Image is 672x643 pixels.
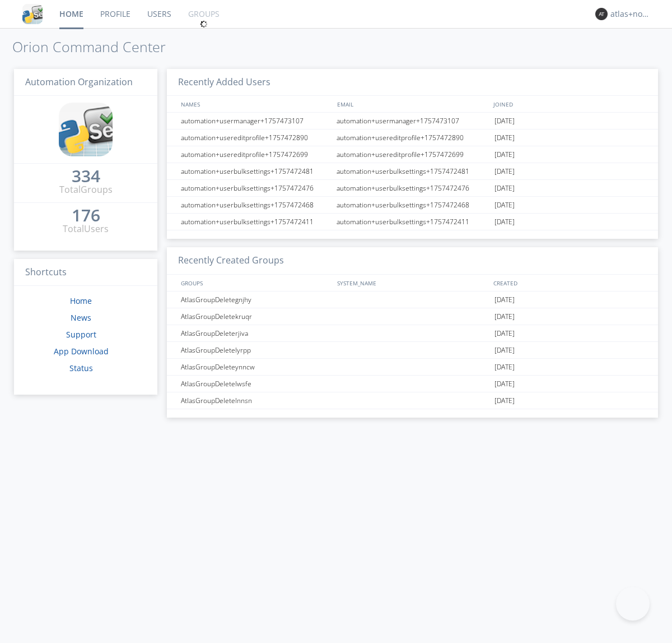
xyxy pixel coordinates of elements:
[167,376,658,392] a: AtlasGroupDeletelwsfe[DATE]
[494,180,515,197] span: [DATE]
[178,96,332,112] div: NAMES
[334,113,492,129] div: automation+usermanager+1757473107
[71,312,91,323] a: News
[167,247,658,275] h3: Recently Created Groups
[494,308,515,325] span: [DATE]
[610,8,652,20] div: atlas+nodispatch
[494,129,515,146] span: [DATE]
[22,4,43,24] img: cddb5a64eb264b2086981ab96f4c1ba7
[66,329,96,340] a: Support
[178,342,333,358] div: AtlasGroupDeletelyrpp
[616,587,650,621] iframe: Toggle Customer Support
[63,223,109,235] div: Total Users
[178,214,333,230] div: automation+userbulksettings+1757472411
[178,146,333,163] div: automation+usereditprofile+1757472699
[178,113,333,129] div: automation+usermanager+1757473107
[59,183,113,196] div: Total Groups
[54,346,109,357] a: App Download
[178,163,333,179] div: automation+userbulksettings+1757472481
[494,376,515,392] span: [DATE]
[178,180,333,196] div: automation+userbulksettings+1757472476
[167,342,658,359] a: AtlasGroupDeletelyrpp[DATE]
[167,129,658,146] a: automation+usereditprofile+1757472890automation+usereditprofile+1757472890[DATE]
[167,163,658,180] a: automation+userbulksettings+1757472481automation+userbulksettings+1757472481[DATE]
[334,146,492,163] div: automation+usereditprofile+1757472699
[72,210,100,221] div: 176
[72,210,100,223] a: 176
[178,129,333,146] div: automation+usereditprofile+1757472890
[334,214,492,230] div: automation+userbulksettings+1757472411
[494,113,515,129] span: [DATE]
[334,163,492,179] div: automation+userbulksettings+1757472481
[494,342,515,359] span: [DATE]
[494,392,515,409] span: [DATE]
[167,359,658,376] a: AtlasGroupDeleteynncw[DATE]
[167,308,658,325] a: AtlasGroupDeletekruqr[DATE]
[494,325,515,342] span: [DATE]
[494,214,515,230] span: [DATE]
[491,96,647,112] div: JOINED
[59,103,113,156] img: cddb5a64eb264b2086981ab96f4c1ba7
[167,292,658,308] a: AtlasGroupDeletegnjhy[DATE]
[72,170,100,182] div: 334
[167,113,658,129] a: automation+usermanager+1757473107automation+usermanager+1757473107[DATE]
[167,392,658,409] a: AtlasGroupDeletelnnsn[DATE]
[491,275,647,291] div: CREATED
[494,146,515,163] span: [DATE]
[595,8,608,20] img: 373638.png
[334,275,491,291] div: SYSTEM_NAME
[334,129,492,146] div: automation+usereditprofile+1757472890
[494,163,515,180] span: [DATE]
[178,376,333,392] div: AtlasGroupDeletelwsfe
[178,392,333,409] div: AtlasGroupDeletelnnsn
[178,197,333,213] div: automation+userbulksettings+1757472468
[494,292,515,308] span: [DATE]
[178,275,332,291] div: GROUPS
[14,259,157,286] h3: Shortcuts
[334,180,492,196] div: automation+userbulksettings+1757472476
[70,295,92,306] a: Home
[494,359,515,376] span: [DATE]
[167,197,658,214] a: automation+userbulksettings+1757472468automation+userbulksettings+1757472468[DATE]
[167,69,658,96] h3: Recently Added Users
[178,359,333,375] div: AtlasGroupDeleteynncw
[167,214,658,230] a: automation+userbulksettings+1757472411automation+userbulksettings+1757472411[DATE]
[334,96,491,112] div: EMAIL
[200,20,208,28] img: spin.svg
[334,197,492,213] div: automation+userbulksettings+1757472468
[178,308,333,325] div: AtlasGroupDeletekruqr
[178,292,333,308] div: AtlasGroupDeletegnjhy
[72,170,100,183] a: 334
[167,180,658,197] a: automation+userbulksettings+1757472476automation+userbulksettings+1757472476[DATE]
[167,146,658,163] a: automation+usereditprofile+1757472699automation+usereditprofile+1757472699[DATE]
[178,325,333,341] div: AtlasGroupDeleterjiva
[25,76,133,88] span: Automation Organization
[167,325,658,342] a: AtlasGroupDeleterjiva[DATE]
[494,197,515,214] span: [DATE]
[69,363,93,373] a: Status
